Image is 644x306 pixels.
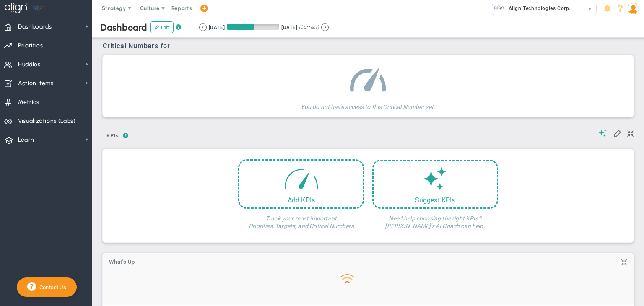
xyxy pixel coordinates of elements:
[613,129,621,137] span: Edit My KPIs
[150,21,174,33] button: Edit
[584,3,596,15] span: select
[628,3,639,14] img: 203357.Person.photo
[103,42,172,50] span: Critical Numbers for
[140,5,160,11] span: Culture
[281,23,297,31] div: [DATE]
[101,22,147,33] span: Dashboard
[374,196,497,204] div: Suggest KPIs
[103,129,123,144] button: KPIs
[301,97,435,111] h4: You do not have access to this Critical Number set.
[494,3,504,13] img: 10991.Company.photo
[372,209,498,230] h4: Need help choosing the right KPIs? [PERSON_NAME]'s AI Coach can help.
[18,56,41,73] span: Huddles
[18,75,54,92] span: Action Items
[238,209,364,230] h4: Track your most important Priorities, Targets, and Critical Numbers
[239,196,363,204] div: Add KPIs
[18,37,43,54] span: Priorities
[36,284,66,290] span: Contact Us
[18,18,52,36] span: Dashboards
[103,129,123,143] span: KPIs
[299,23,319,31] span: (Current)
[504,3,571,14] span: Align Technologies Corp.
[18,93,39,111] span: Metrics
[227,24,279,30] div: Period Progress: 53% Day 49 of 91 with 42 remaining.
[599,129,607,137] span: Suggestions (AI Feature)
[18,131,34,149] span: Learn
[209,23,225,31] div: [DATE]
[18,112,76,130] span: Visualizations (Labs)
[199,23,207,31] button: Go to previous period
[102,5,126,11] span: Strategy
[321,23,329,31] button: Go to next period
